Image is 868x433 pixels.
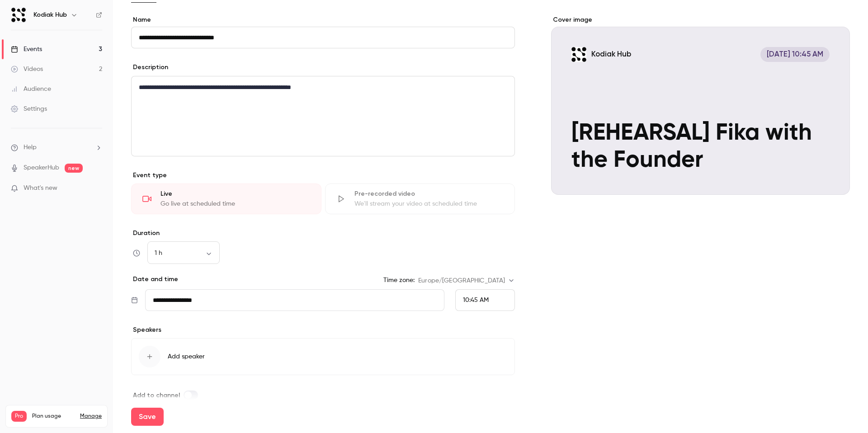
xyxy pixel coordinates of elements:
div: Audience [11,85,51,94]
span: Add speaker [168,352,205,361]
section: description [131,76,515,156]
label: Description [131,63,168,72]
h6: Kodiak Hub [33,10,67,19]
section: Cover image [551,15,850,195]
button: Save [131,408,164,426]
span: new [65,164,83,173]
img: Kodiak Hub [11,8,26,22]
div: Pre-recorded videoWe'll stream your video at scheduled time [325,184,515,214]
a: SpeakerHub [24,163,59,173]
div: 1 h [147,249,220,258]
div: Videos [11,65,43,74]
div: Events [11,45,42,54]
div: From [455,289,515,311]
div: Settings [11,104,47,113]
p: Speakers [131,325,515,334]
a: Manage [80,413,102,420]
p: Event type [131,171,515,180]
label: Cover image [551,15,850,24]
label: Name [131,15,515,24]
div: Live [160,189,310,198]
span: What's new [24,184,57,193]
button: Add speaker [131,338,515,375]
span: Pro [11,411,27,422]
p: Date and time [131,275,178,284]
span: 10:45 AM [463,297,489,303]
div: Pre-recorded video [354,189,504,198]
div: Europe/[GEOGRAPHIC_DATA] [418,276,515,285]
div: LiveGo live at scheduled time [131,184,321,214]
div: editor [132,76,514,156]
div: We'll stream your video at scheduled time [354,199,504,208]
label: Time zone: [383,276,415,285]
span: Help [24,143,37,152]
div: Go live at scheduled time [160,199,310,208]
li: help-dropdown-opener [11,143,102,152]
span: Plan usage [32,413,75,420]
label: Duration [131,229,515,238]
